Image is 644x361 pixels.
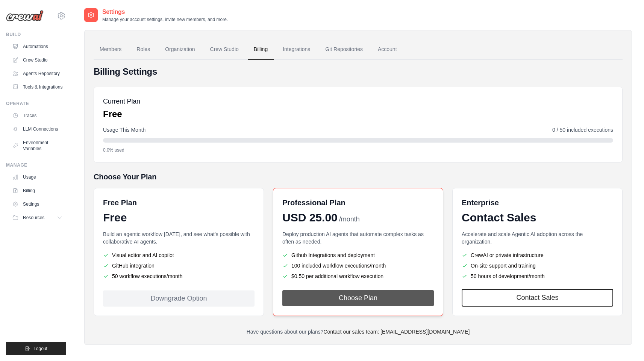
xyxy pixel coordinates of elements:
[102,8,228,17] h2: Settings
[94,39,127,60] a: Members
[462,272,613,280] li: 50 hours of development/month
[9,41,66,53] a: Automations
[9,81,66,93] a: Tools & Integrations
[248,39,274,60] a: Billing
[462,289,613,307] a: Contact Sales
[9,212,66,224] button: Resources
[9,185,66,197] a: Billing
[204,39,245,60] a: Crew Studio
[6,101,66,107] div: Operate
[282,262,434,269] li: 100 included workflow executions/month
[103,197,137,208] h6: Free Plan
[94,66,623,78] h4: Billing Settings
[462,262,613,269] li: On-site support and training
[6,342,66,355] button: Logout
[339,214,360,224] span: /month
[94,328,623,335] p: Have questions about our plans?
[323,329,470,335] a: Contact our sales team: [EMAIL_ADDRESS][DOMAIN_NAME]
[103,272,255,280] li: 50 workflow executions/month
[102,17,228,23] p: Manage your account settings, invite new members, and more.
[282,272,434,280] li: $0.50 per additional workflow execution
[277,39,316,60] a: Integrations
[282,290,434,306] button: Choose Plan
[9,171,66,183] a: Usage
[103,262,255,269] li: GitHub integration
[103,251,255,259] li: Visual editor and AI copilot
[282,230,434,245] p: Deploy production AI agents that automate complex tasks as often as needed.
[462,211,613,224] div: Contact Sales
[6,32,66,38] div: Build
[319,39,369,60] a: Git Repositories
[103,108,140,120] p: Free
[9,110,66,122] a: Traces
[159,39,201,60] a: Organization
[282,211,338,224] span: USD 25.00
[462,230,613,245] p: Accelerate and scale Agentic AI adoption across the organization.
[282,251,434,259] li: Github Integrations and deployment
[9,54,66,66] a: Crew Studio
[103,290,255,307] div: Downgrade Option
[9,198,66,210] a: Settings
[9,123,66,135] a: LLM Connections
[282,197,345,208] h6: Professional Plan
[103,96,140,107] h5: Current Plan
[103,126,145,134] span: Usage This Month
[372,39,403,60] a: Account
[6,162,66,168] div: Manage
[94,171,623,182] h5: Choose Your Plan
[462,251,613,259] li: CrewAI or private infrastructure
[606,325,644,361] iframe: Chat Widget
[9,68,66,80] a: Agents Repository
[130,39,156,60] a: Roles
[9,137,66,155] a: Environment Variables
[103,230,255,245] p: Build an agentic workflow [DATE], and see what's possible with collaborative AI agents.
[462,197,613,208] h6: Enterprise
[103,211,255,224] div: Free
[23,215,44,221] span: Resources
[552,126,613,134] span: 0 / 50 included executions
[33,346,47,352] span: Logout
[103,147,124,153] span: 0.0% used
[6,10,44,21] img: Logo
